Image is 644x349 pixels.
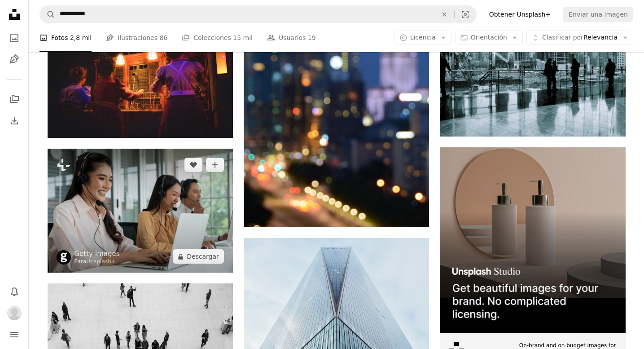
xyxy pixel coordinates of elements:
[526,31,633,45] button: Clasificar porRelevancia
[563,7,633,22] button: Enviar una imagen
[74,258,120,265] div: Para
[182,23,253,52] a: Colecciones 15 mil
[159,33,167,43] span: 86
[184,158,202,172] button: Me gusta
[7,306,22,320] img: Avatar del usuario Jairo Caballero
[106,23,167,52] a: Ilustraciones 86
[48,149,233,273] img: Gente de negocios que usa auriculares que trabajan activamente en la oficina. El centro de llamad...
[440,147,625,333] img: file-1715714113747-b8b0561c490eimage
[5,29,23,47] a: Fotos
[86,258,116,265] a: Unsplash+
[410,34,436,41] span: Licencia
[244,84,429,92] a: Fotografía bokeh de edificios de gran altura
[173,249,224,264] button: Descargar
[40,6,55,23] button: Buscar en Unsplash
[48,207,233,215] a: Gente de negocios que usa auriculares que trabajan activamente en la oficina. El centro de llamad...
[5,326,23,344] button: Menú
[74,249,120,258] a: Getty Images
[455,6,476,23] button: Búsqueda visual
[434,6,454,23] button: Borrar
[5,50,23,68] a: Ilustraciones
[5,283,23,300] button: Notificaciones
[542,34,583,41] span: Clasificar por
[206,158,224,172] button: Añade a la colección
[542,33,618,42] span: Relevancia
[5,112,23,130] a: Historial de descargas
[48,72,233,80] a: Un par de hombres parados uno al lado del otro
[394,31,451,45] button: Licencia
[455,31,523,45] button: Orientación
[39,5,477,23] form: Encuentra imágenes en todo el sitio
[308,33,316,43] span: 19
[267,23,316,52] a: Usuarios 19
[233,33,253,43] span: 15 mil
[5,90,23,108] a: Colecciones
[5,304,23,322] button: Perfil
[57,250,71,265] img: Ve al perfil de Getty Images
[5,5,23,25] a: Inicio — Unsplash
[484,7,556,22] a: Obtener Unsplash+
[48,14,233,138] img: Un par de hombres parados uno al lado del otro
[471,34,507,41] span: Orientación
[440,62,625,71] a: 2 personas caminando sobre suelo de baldosas blancas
